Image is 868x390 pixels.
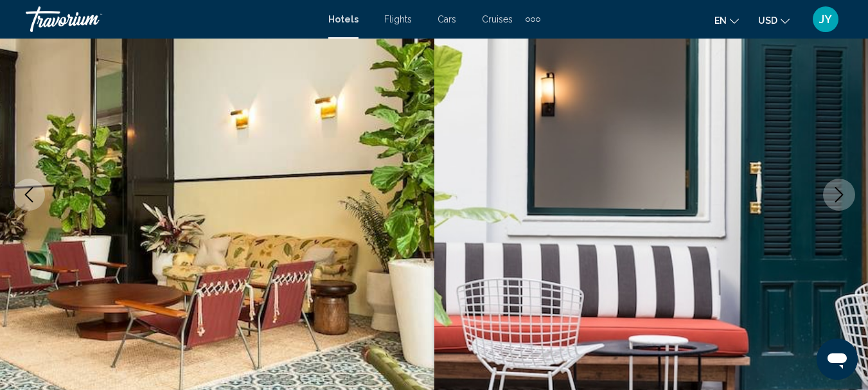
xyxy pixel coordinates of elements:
[758,11,790,30] button: Change currency
[526,9,540,30] button: Extra navigation items
[809,6,842,33] button: User Menu
[817,339,858,380] iframe: Button to launch messaging window
[438,14,456,24] a: Cars
[823,179,855,211] button: Next image
[758,15,777,26] span: USD
[482,14,513,24] a: Cruises
[26,6,315,32] a: Travorium
[714,11,739,30] button: Change language
[714,15,727,26] span: en
[384,14,412,24] a: Flights
[328,14,359,24] a: Hotels
[819,13,832,26] span: JY
[13,179,45,211] button: Previous image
